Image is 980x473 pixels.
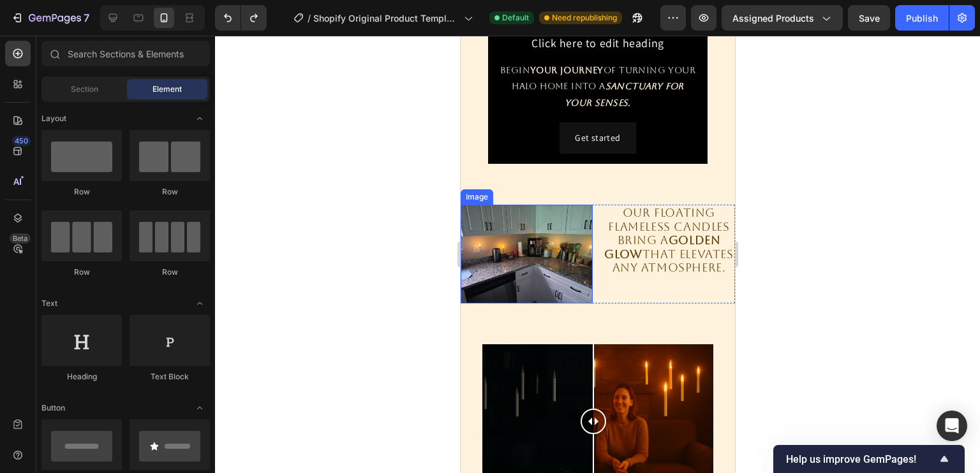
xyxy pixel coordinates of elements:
span: Need republishing [552,12,617,24]
span: Shopify Original Product Template [313,11,459,25]
button: 7 [5,5,95,31]
div: 450 [12,136,31,146]
button: Publish [895,5,949,31]
div: Get started [114,94,160,110]
div: Heading [41,371,122,382]
span: Toggle open [189,293,210,314]
div: Row [130,186,210,198]
div: Row [130,266,210,278]
iframe: Design area [461,36,735,473]
strong: golden glow [144,198,260,225]
button: Save [848,5,890,31]
strong: sanctuary for your senses. [104,45,223,71]
div: Publish [906,11,938,25]
div: Image [3,156,30,167]
span: Button [41,402,65,414]
div: Row [41,186,122,198]
span: Help us improve GemPages! [786,453,937,465]
button: Assigned Products [722,5,843,31]
span: / [308,11,311,25]
input: Search Sections & Elements [41,41,210,66]
div: Text Block [130,371,210,382]
span: Element [152,84,182,95]
strong: your journey [70,29,143,40]
div: Undo/Redo [215,5,267,31]
button: Get started [99,87,175,118]
span: Assigned Products [732,11,814,25]
p: 7 [84,10,89,25]
p: Our floating flameless candles bring a that elevates any atmosphere. [144,170,273,239]
span: Text [41,298,57,309]
span: Default [502,12,529,24]
button: Show survey - Help us improve GemPages! [786,451,952,467]
span: Section [71,84,98,95]
div: Row [41,266,122,278]
span: Save [859,13,880,24]
div: Beta [10,233,31,244]
span: Layout [41,113,66,124]
span: Toggle open [189,108,210,129]
div: Open Intercom Messenger [937,411,967,441]
p: Begin of turning your HALO HOME into a [39,27,235,75]
div: Rich Text Editor. Editing area: main [38,25,237,76]
span: Toggle open [189,398,210,418]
